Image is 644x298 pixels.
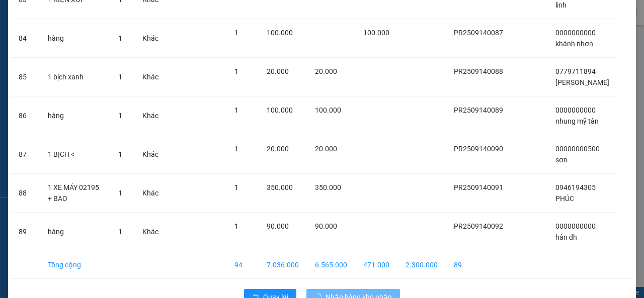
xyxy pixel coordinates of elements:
span: PR2509140092 [454,222,503,230]
td: 1 bịch xanh [40,58,110,96]
span: 90.000 [315,222,337,230]
span: PR2509140089 [454,106,503,114]
span: 1 [118,189,122,197]
td: 2.300.000 [397,251,446,279]
span: 1 [118,34,122,42]
td: 6.565.000 [307,251,355,279]
span: linh [555,1,567,9]
span: 1 [234,29,238,37]
td: hàng [40,96,110,135]
span: PR2509140090 [454,145,503,153]
span: PHÚC [555,194,574,203]
td: Khác [134,58,167,96]
span: hân đh [555,233,577,241]
td: hàng [40,213,110,251]
span: 20.000 [267,67,289,75]
td: 85 [11,58,40,96]
span: 20.000 [315,145,337,153]
span: 1 [234,183,238,191]
span: 0000000000 [555,29,596,37]
span: 1 [234,222,238,230]
td: 471.000 [355,251,397,279]
span: 100.000 [363,29,389,37]
td: Tổng cộng [40,251,110,279]
span: 1 [118,150,122,158]
span: 350.000 [315,183,341,191]
span: 1 [118,228,122,236]
td: Khác [134,19,167,58]
span: 100.000 [267,29,293,37]
td: hàng [40,19,110,58]
span: 100.000 [267,106,293,114]
td: 1 XE MÁY 02195 + BAO [40,174,110,213]
span: PR2509140087 [454,29,503,37]
span: PR2509140091 [454,183,503,191]
span: sơn [555,156,568,164]
span: 1 [234,145,238,153]
td: Khác [134,135,167,174]
span: PR2509140088 [454,67,503,75]
td: 1 BỊCH < [40,135,110,174]
td: 94 [226,251,259,279]
span: 00000000500 [555,145,600,153]
td: Khác [134,213,167,251]
td: 88 [11,174,40,213]
td: Khác [134,174,167,213]
td: 7.036.000 [259,251,307,279]
span: 1 [234,67,238,75]
span: 1 [234,106,238,114]
span: 350.000 [267,183,293,191]
span: 20.000 [267,145,289,153]
td: 89 [446,251,511,279]
td: 89 [11,213,40,251]
span: 1 [118,73,122,81]
span: khánh nhơn [555,40,593,48]
span: 90.000 [267,222,289,230]
td: Khác [134,96,167,135]
span: 20.000 [315,67,337,75]
span: 0946194305 [555,183,596,191]
span: 1 [118,112,122,120]
span: 100.000 [315,106,341,114]
span: nhung mỹ tân [555,117,599,125]
span: [PERSON_NAME] [555,78,609,86]
span: 0000000000 [555,222,596,230]
td: 86 [11,96,40,135]
span: 0000000000 [555,106,596,114]
span: 0779711894 [555,67,596,75]
td: 87 [11,135,40,174]
td: 84 [11,19,40,58]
